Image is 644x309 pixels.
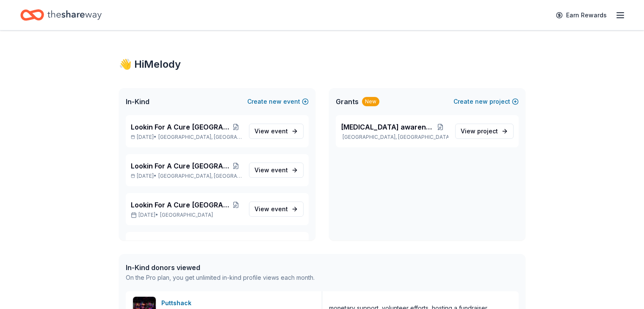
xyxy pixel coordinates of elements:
div: In-Kind donors viewed [126,262,315,273]
span: event [271,205,288,212]
a: Earn Rewards [551,8,612,23]
p: [DATE] • [131,134,242,141]
span: [MEDICAL_DATA] awareness [341,122,432,132]
div: 👋 Hi Melody [119,58,525,71]
span: Lookin For A Cure [GEOGRAPHIC_DATA] [131,200,229,210]
span: View [461,126,498,136]
div: Puttshack [161,298,195,308]
span: [GEOGRAPHIC_DATA], [GEOGRAPHIC_DATA] [158,173,242,179]
a: View project [455,124,514,139]
span: View [254,204,288,214]
p: [DATE] • [131,173,242,179]
span: In-Kind [126,97,149,107]
a: View event [249,201,304,217]
span: View [254,165,288,175]
span: [GEOGRAPHIC_DATA] [160,212,213,218]
span: Lookin For A Cure [GEOGRAPHIC_DATA] [131,122,229,132]
p: [GEOGRAPHIC_DATA], [GEOGRAPHIC_DATA] [341,134,448,141]
div: New [362,97,379,106]
p: [DATE] • [131,212,242,218]
a: Home [20,5,102,25]
span: new [269,97,282,107]
span: new [475,97,488,107]
a: View event [249,124,304,139]
span: [GEOGRAPHIC_DATA], [GEOGRAPHIC_DATA] [158,134,242,141]
span: Lookin For A Cure [GEOGRAPHIC_DATA] [131,161,229,171]
span: event [271,127,288,135]
span: event [271,166,288,174]
span: Grants [336,97,359,107]
button: Createnewproject [453,97,519,107]
div: On the Pro plan, you get unlimited in-kind profile views each month. [126,273,315,283]
span: project [477,127,498,135]
button: Createnewevent [247,97,309,107]
span: View [254,126,288,136]
a: View event [249,163,304,178]
span: Lookin For A Cure [GEOGRAPHIC_DATA] [131,239,229,249]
